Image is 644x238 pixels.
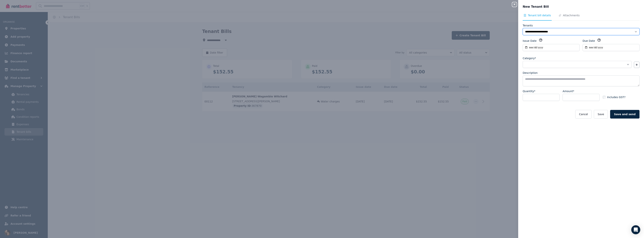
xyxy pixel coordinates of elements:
[575,110,592,119] button: Cancel
[563,13,580,17] span: Attachments
[523,89,535,93] label: Quantity*
[523,39,537,43] label: Issue Date
[523,71,538,75] label: Description
[607,95,625,99] span: Includes GST?
[523,56,536,60] label: Category*
[523,4,549,9] span: New Tenant Bill
[528,13,551,17] span: Tenant bill details
[631,225,640,234] div: Open Intercom Messenger
[523,13,640,21] nav: Tabs
[603,96,606,99] input: Includes GST?
[610,110,640,119] button: Save and send
[523,24,533,27] label: Tenants
[594,110,608,119] button: Save
[583,39,595,43] label: Due Date
[563,89,574,93] label: Amount*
